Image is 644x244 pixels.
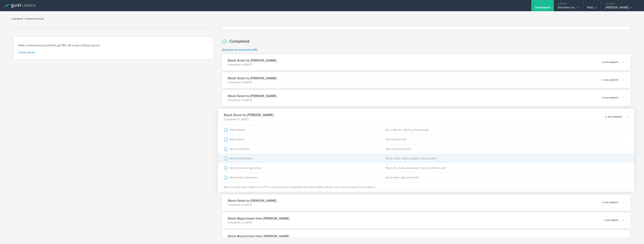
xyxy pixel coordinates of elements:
p: 6 documents [606,116,623,118]
a: Learn more [18,51,209,54]
iframe: Chat Widget [625,226,644,244]
div: Stock Grant Notice [224,154,386,163]
div: Board Action [224,135,386,144]
p: 1 document [604,219,619,221]
span: This stock grant was completed more than [DATE]; please reach out to support for assistance. [265,185,376,189]
p: Completed on [DATE] [224,117,274,121]
div: Stock_Purchase_Agreement_Sydney_Portuesi.pdf [386,163,629,173]
div: 83(b) Election [224,125,386,134]
div: Was this stock grant made in error? [218,182,634,192]
p: 1 document [604,237,619,239]
h3: Refer a friend and you'll both get 15% off a year of Gust Launch. [18,43,209,48]
p: Completed on [DATE] [228,203,277,207]
div: 83_b_Election_Sydney_Portuesi.pdf [386,125,629,134]
p: 6 documents [602,202,619,204]
div: Dashboard [535,6,550,11]
div: Stockholder_Agreement.pdf [386,173,629,182]
p: Completed on [DATE] [228,221,289,225]
div: Stock Purchase Agreement [224,163,386,173]
a: Download all documents (ZIP) [222,48,257,51]
div: [PERSON_NAME] [606,6,637,11]
p: Completed on [DATE] [228,98,277,102]
h2: Current Subscription [11,18,44,20]
div: Stock_Grant_Notice_Sydney_Portuesi.pdf [386,154,629,163]
div: Help [587,6,597,11]
p: 6 documents [602,97,619,99]
h3: Stock Grant to [PERSON_NAME] [228,198,277,203]
p: 6 documents [602,61,619,63]
p: Completed on [DATE] [228,63,277,67]
h3: Stock Grant to [PERSON_NAME] [228,93,277,98]
h3: Stock Grant to [PERSON_NAME] [228,76,277,81]
div: Board_Action.pdf [386,135,629,144]
p: 5 documents [602,79,619,81]
h3: Stock Grant to [PERSON_NAME] [224,112,274,117]
div: Stockholder Agreement [224,173,386,182]
div: Dendrien Inc. [558,6,579,11]
p: Completed on [DATE] [228,81,277,84]
h3: Stock Repurchase from [PERSON_NAME] [228,234,289,239]
h3: Stock Grant to [PERSON_NAME] [228,58,277,63]
div: Spousal_Consent.pdf [386,144,629,154]
div: Spousal Consent [224,144,386,154]
h2: Completed [229,39,250,44]
h3: Stock Repurchase from [PERSON_NAME] [228,216,289,221]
